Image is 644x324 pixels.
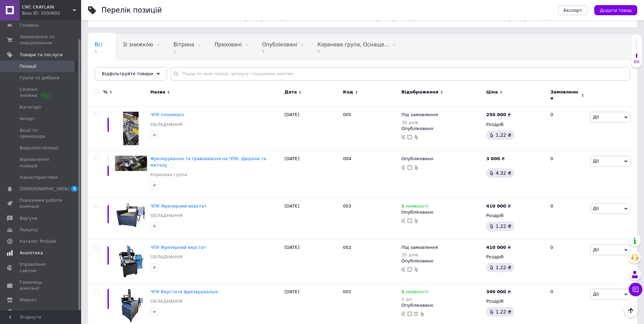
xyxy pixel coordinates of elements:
[486,289,506,294] b: 340 000
[343,156,352,161] span: 004
[283,198,341,239] div: [DATE]
[486,203,506,209] b: 410 000
[401,245,438,252] span: Під замовлення
[546,198,588,239] div: 0
[118,244,144,278] img: ЧПУ фрезерный станок 6090
[150,172,187,178] a: Коренева група
[150,203,207,209] a: ЧПК Фрезерний верстат
[558,5,588,15] button: Експорт
[283,107,341,151] div: [DATE]
[401,112,438,119] span: Під замовлення
[22,10,81,16] div: Ваш ID: 1030602
[118,289,144,323] img: ЧПУ Фрезер
[20,127,63,139] span: Акції та промокоди
[20,52,63,58] span: Товари та послуги
[20,116,35,122] span: Імпорт
[343,245,352,250] span: 002
[150,122,183,128] a: ОБЛАДНАННЯ
[311,35,403,60] div: Коренева група, Оснащение, ОБОРУДОВАНИЕ
[115,156,147,171] img: Услуги фрезеровки дюрали и метала
[285,89,297,95] span: Дата
[401,258,483,264] div: Опубліковано
[593,114,599,120] span: Дії
[150,213,183,219] a: ОБЛАДНАННЯ
[150,156,266,167] span: Фрезерування та гравіювання на ЧПК, Дюрали та металу
[317,49,389,54] span: 5
[486,112,506,117] b: 250 000
[486,213,545,219] div: Роздріб
[101,13,106,21] span: 0
[20,215,37,221] span: Відгуки
[20,308,54,315] span: Налаштування
[170,67,630,81] input: Пошук по назві позиції, артикулу і пошуковим запитам
[20,86,63,99] span: Сезонні знижки
[20,261,63,274] span: Управління сайтом
[546,151,588,198] div: 0
[546,107,588,151] div: 0
[486,89,498,95] span: Ціна
[593,158,599,164] span: Дії
[401,156,483,162] div: Опубліковано
[486,289,511,295] div: ₴
[401,297,428,302] div: 2 шт.
[401,302,483,308] div: Опубліковано
[20,104,41,110] span: Категорії
[215,42,242,48] span: Приховані
[95,67,115,73] span: Вітрина
[317,42,389,48] span: Коренева група, Оснаще...
[150,245,206,250] a: ЧПУ Фрезерний верстат
[20,156,63,169] span: Відновлення позицій
[103,89,108,95] span: %
[71,186,78,192] span: 3
[624,304,638,318] button: Наверх
[22,4,73,10] span: CNC CKAYLAIN
[496,132,511,138] span: 1.22 ₴
[20,238,56,244] span: Каталог ProSale
[123,112,139,145] img: ЧПУ плазморез
[20,279,63,291] span: Гаманець компанії
[20,297,37,303] span: Маркет
[496,265,511,270] span: 1.22 ₴
[20,227,38,233] span: Покупці
[401,209,483,215] div: Опубліковано
[343,112,352,117] span: 005
[486,298,545,304] div: Роздріб
[95,42,102,48] span: Всі
[593,206,599,211] span: Дії
[401,89,438,95] span: Відображення
[20,34,63,46] span: Замовлення та повідомлення
[107,15,148,21] span: / 5000 різновидів
[401,120,438,125] div: 30 днів
[401,126,483,132] div: Опубліковано
[593,247,599,252] span: Дії
[629,283,642,296] button: Чат з покупцем
[486,122,545,128] div: Роздріб
[283,151,341,198] div: [DATE]
[486,203,511,209] div: ₴
[486,245,506,250] b: 410 000
[150,112,184,117] a: ЧПУ плазморіз
[283,239,341,283] div: [DATE]
[102,71,153,76] span: Відфільтруйте товари
[95,49,102,54] span: 5
[150,289,218,294] a: ЧПУ Верстати фрезерувальні
[150,298,183,304] a: ОБЛАДНАННЯ
[496,223,511,229] span: 1.22 ₴
[486,244,511,251] div: ₴
[262,42,297,48] span: Опубліковані
[401,203,428,211] span: В наявності
[20,63,36,69] span: Позиції
[486,156,505,162] div: ₴
[486,156,500,161] b: 3 000
[496,309,511,315] span: 1.22 ₴
[150,254,183,260] a: ОБЛАДНАННЯ
[593,291,599,297] span: Дії
[550,89,579,101] span: Замовлення
[496,170,511,176] span: 4.32 ₴
[173,49,194,54] span: 1
[20,22,39,28] span: Головна
[546,239,588,283] div: 0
